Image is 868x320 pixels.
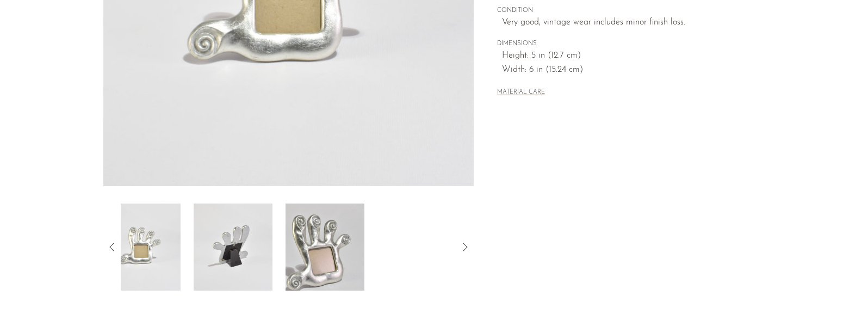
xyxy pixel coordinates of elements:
span: DIMENSIONS [497,39,742,49]
span: Width: 6 in (15.24 cm) [502,63,742,77]
button: MATERIAL CARE [497,89,545,97]
span: Very good; vintage wear includes minor finish loss. [502,16,742,30]
span: Height: 5 in (12.7 cm) [502,49,742,63]
img: Hand Picture Frame [194,204,272,291]
span: CONDITION [497,6,742,16]
img: Hand Picture Frame [102,204,181,291]
img: Hand Picture Frame [286,204,364,291]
